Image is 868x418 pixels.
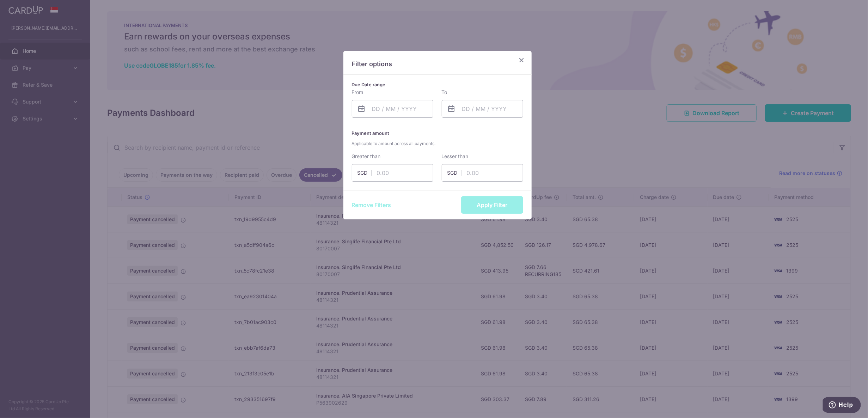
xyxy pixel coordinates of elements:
span: SGD [357,169,372,176]
button: Close [518,56,526,64]
label: To [442,89,447,96]
label: Greater than [352,153,381,160]
p: Due Date range [352,80,523,89]
input: DD / MM / YYYY [352,100,433,118]
input: 0.00 [352,164,433,182]
label: From [352,89,363,96]
input: 0.00 [442,164,523,182]
p: Payment amount [352,129,523,147]
input: DD / MM / YYYY [442,100,523,118]
p: Filter options [352,60,523,69]
iframe: Opens a widget where you can find more information [823,397,861,414]
span: SGD [447,169,461,176]
span: Applicable to amount across all payments. [352,140,523,147]
label: Lesser than [442,153,469,160]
